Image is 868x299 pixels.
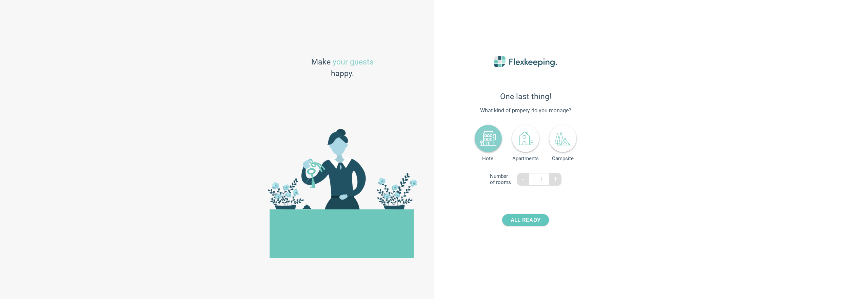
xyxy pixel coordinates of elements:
[517,173,529,185] button: -
[451,92,600,101] span: One last thing!
[549,155,576,162] span: Campsite
[511,214,540,226] span: ALL READY
[333,57,374,67] span: your guests
[549,173,561,185] button: +
[475,155,502,162] span: Hotel
[512,155,539,162] span: Apartments
[553,174,558,184] span: +
[490,173,514,185] span: Number of rooms
[502,214,549,226] button: ALL READY
[311,56,374,80] span: Make happy.
[522,174,525,184] span: -
[451,107,600,115] span: What kind of propery do you manage?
